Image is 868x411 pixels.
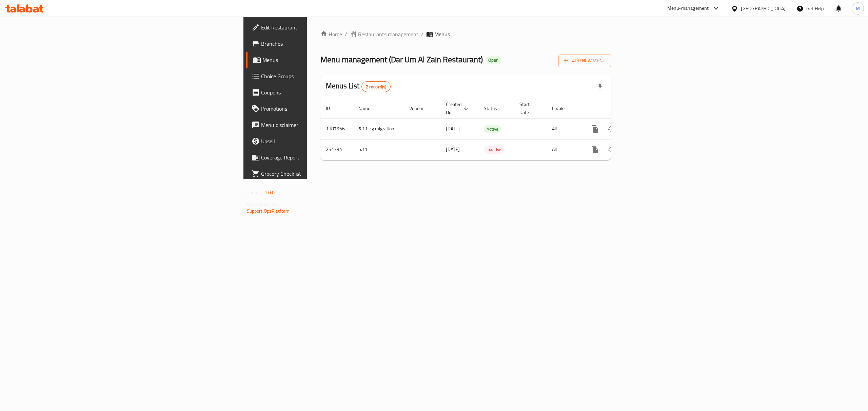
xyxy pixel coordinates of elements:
[246,101,389,117] a: Promotions
[484,125,501,133] span: Active
[326,81,391,92] h2: Menus List
[484,125,501,133] div: Active
[741,5,786,12] div: [GEOGRAPHIC_DATA]
[581,98,657,119] th: Actions
[547,118,581,139] td: All
[246,36,389,52] a: Branches
[261,40,383,48] span: Branches
[247,188,263,197] span: Version:
[320,30,611,38] nav: breadcrumb
[246,133,389,149] a: Upsell
[246,68,389,84] a: Choice Groups
[362,84,391,90] span: 2 record(s)
[434,30,450,38] span: Menus
[552,104,573,112] span: Locale
[558,55,611,67] button: Add New Menu
[246,149,389,166] a: Coverage Report
[484,146,504,154] div: Inactive
[446,124,460,133] span: [DATE]
[261,137,383,145] span: Upsell
[484,146,504,154] span: Inactive
[484,104,506,112] span: Status
[261,105,383,113] span: Promotions
[261,170,383,178] span: Grocery Checklist
[262,56,383,64] span: Menus
[409,104,432,112] span: Vendor
[320,98,657,160] table: enhanced table
[587,142,603,158] button: more
[592,79,608,95] div: Export file
[264,188,275,197] span: 1.0.0
[486,57,501,63] span: Open
[247,207,290,215] a: Support.OpsPlatform
[547,139,581,160] td: All
[358,104,379,112] span: Name
[446,145,460,154] span: [DATE]
[603,142,619,158] button: Change Status
[587,121,603,137] button: more
[261,23,383,31] span: Edit Restaurant
[603,121,619,137] button: Change Status
[246,84,389,101] a: Coupons
[514,139,547,160] td: -
[246,19,389,36] a: Edit Restaurant
[320,52,483,67] span: Menu management ( Dar Um Al Zain Restaurant )
[519,100,538,116] span: Start Date
[564,57,606,65] span: Add New Menu
[261,121,383,129] span: Menu disclaimer
[421,30,423,38] li: /
[361,81,391,92] div: Total records count
[446,100,470,116] span: Created On
[247,200,278,209] span: Get support on:
[486,56,501,64] div: Open
[326,104,339,112] span: ID
[246,117,389,133] a: Menu disclaimer
[856,5,860,12] span: M
[246,52,389,68] a: Menus
[667,4,709,13] div: Menu-management
[261,72,383,80] span: Choice Groups
[261,88,383,96] span: Coupons
[514,118,547,139] td: -
[246,166,389,182] a: Grocery Checklist
[261,153,383,161] span: Coverage Report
